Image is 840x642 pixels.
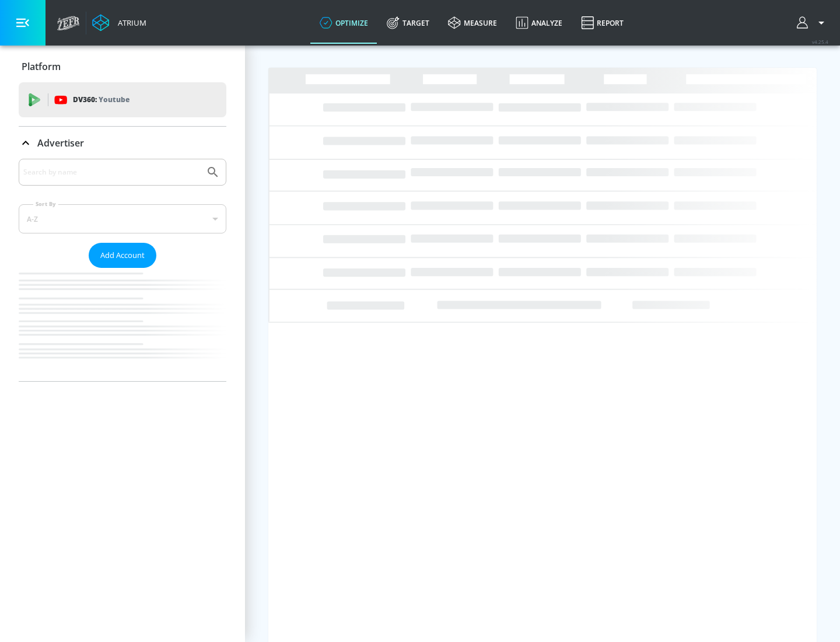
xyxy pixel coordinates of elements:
[19,268,226,381] nav: list of Advertiser
[19,127,226,159] div: Advertiser
[23,165,200,180] input: Search by name
[92,14,146,32] a: Atrium
[33,200,58,208] label: Sort By
[310,2,377,44] a: optimize
[73,93,129,106] p: DV360:
[506,2,572,44] a: Analyze
[19,50,226,83] div: Platform
[19,204,226,233] div: A-Z
[19,159,226,381] div: Advertiser
[572,2,633,44] a: Report
[812,39,828,45] span: v 4.25.4
[19,82,226,117] div: DV360: Youtube
[113,18,146,28] div: Atrium
[100,249,145,262] span: Add Account
[99,93,129,106] p: Youtube
[439,2,506,44] a: measure
[377,2,439,44] a: Target
[37,137,84,149] p: Advertiser
[22,60,61,73] p: Platform
[89,243,156,268] button: Add Account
